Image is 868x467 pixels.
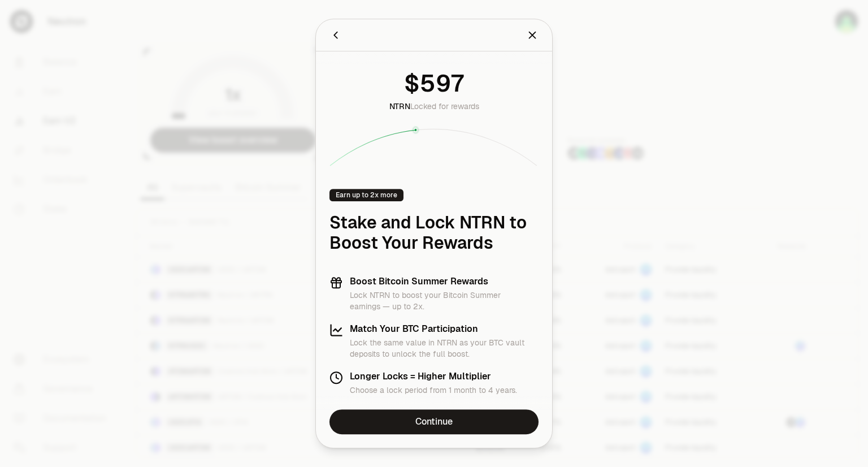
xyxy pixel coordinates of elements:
[329,189,403,201] div: Earn up to 2x more
[329,409,539,434] a: Continue
[329,27,342,43] button: Back
[350,371,517,382] h3: Longer Locks = Higher Multiplier
[350,289,539,312] p: Lock NTRN to boost your Bitcoin Summer earnings — up to 2x.
[350,384,517,396] p: Choose a lock period from 1 month to 4 years.
[350,323,539,335] h3: Match Your BTC Participation
[350,276,539,287] h3: Boost Bitcoin Summer Rewards
[329,213,539,253] h1: Stake and Lock NTRN to Boost Your Rewards
[389,101,479,112] div: Locked for rewards
[526,27,539,43] button: Close
[350,337,539,360] p: Lock the same value in NTRN as your BTC vault deposits to unlock the full boost.
[389,101,410,111] span: NTRN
